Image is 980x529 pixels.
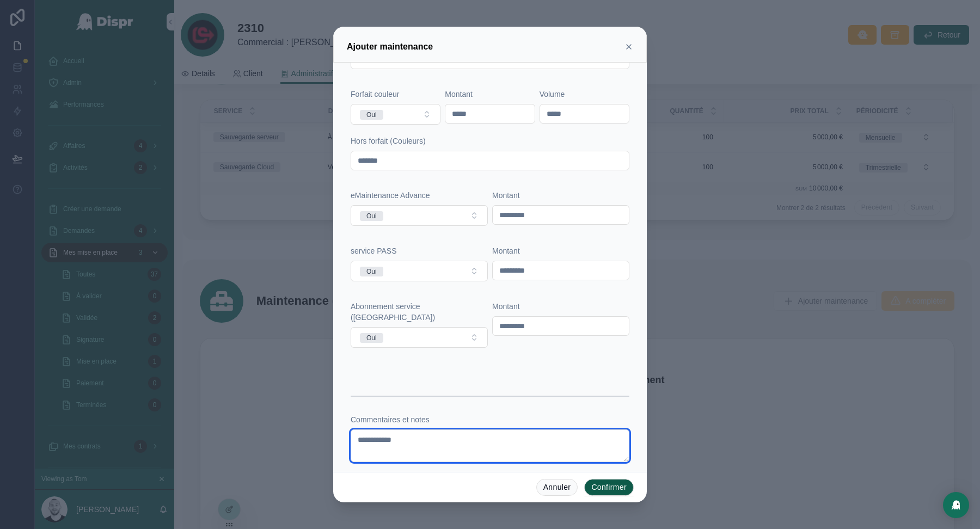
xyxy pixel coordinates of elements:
[351,247,397,255] span: service PASS
[492,191,520,200] span: Montant
[492,247,520,255] span: Montant
[351,104,440,125] button: Select Button
[347,40,433,53] h3: Ajouter maintenance
[351,191,430,200] span: eMaintenance Advance
[351,302,435,322] span: Abonnement service ([GEOGRAPHIC_DATA])
[351,415,430,424] span: Commentaires et notes
[540,90,565,99] span: Volume
[366,267,377,276] div: Oui
[366,211,377,221] div: Oui
[943,492,969,518] div: Open Intercom Messenger
[492,302,520,311] span: Montant
[351,90,399,99] span: Forfait couleur
[584,479,634,496] button: Confirmer
[351,205,488,226] button: Select Button
[351,261,488,281] button: Select Button
[351,327,488,348] button: Select Button
[351,137,426,145] span: Hors forfait (Couleurs)
[366,333,377,343] div: Oui
[536,479,578,496] button: Annuler
[445,90,473,99] span: Montant
[366,110,377,120] div: Oui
